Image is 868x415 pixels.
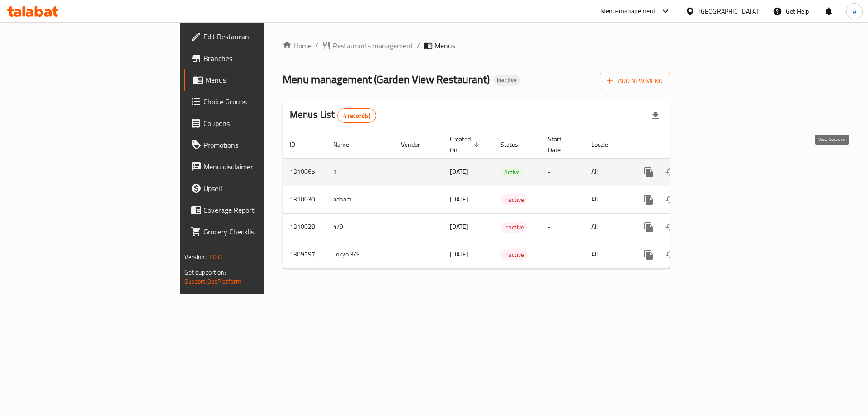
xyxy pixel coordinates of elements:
[450,248,468,260] span: [DATE]
[698,6,758,16] div: [GEOGRAPHIC_DATA]
[326,186,394,213] td: adham
[500,167,524,177] span: Active
[184,47,325,69] a: Branches
[208,251,222,263] span: 1.0.0
[326,241,394,268] td: Tokyo 3/9
[333,139,361,150] span: Name
[660,189,681,210] button: Change Status
[584,158,631,186] td: All
[203,183,318,194] span: Upsell
[541,186,584,213] td: -
[660,244,681,266] button: Change Status
[184,156,325,177] a: Menu disclaimer
[184,26,325,47] a: Edit Restaurant
[500,195,528,205] span: Inactive
[205,75,318,85] span: Menus
[326,213,394,241] td: 4/9
[203,161,318,172] span: Menu disclaimer
[333,40,413,51] span: Restaurants management
[290,108,376,123] h2: Menus List
[290,139,307,150] span: ID
[548,134,573,155] span: Start Date
[283,69,490,89] span: Menu management ( Garden View Restaurant )
[322,40,413,51] a: Restaurants management
[401,139,432,150] span: Vendor
[184,251,207,263] span: Version:
[203,118,318,129] span: Coupons
[500,139,530,150] span: Status
[203,140,318,150] span: Promotions
[493,75,520,86] div: Inactive
[500,222,528,233] span: Inactive
[450,166,468,177] span: [DATE]
[337,108,377,123] div: Total records count
[584,241,631,268] td: All
[450,134,482,155] span: Created On
[600,73,670,89] button: Add New Menu
[500,250,528,260] span: Inactive
[631,131,732,159] th: Actions
[450,193,468,205] span: [DATE]
[434,40,455,51] span: Menus
[584,213,631,241] td: All
[203,226,318,237] span: Grocery Checklist
[660,161,681,183] button: Change Status
[184,112,325,134] a: Coupons
[500,249,528,260] div: Inactive
[184,266,226,278] span: Get support on:
[450,221,468,233] span: [DATE]
[184,69,325,91] a: Menus
[500,167,524,177] div: Active
[203,53,318,64] span: Branches
[203,96,318,107] span: Choice Groups
[541,213,584,241] td: -
[203,31,318,42] span: Edit Restaurant
[338,112,376,120] span: 4 record(s)
[638,244,660,266] button: more
[283,131,732,269] table: enhanced table
[184,199,325,221] a: Coverage Report
[853,6,856,16] span: A
[541,241,584,268] td: -
[541,158,584,186] td: -
[607,75,663,87] span: Add New Menu
[493,76,520,84] span: Inactive
[417,40,420,51] li: /
[638,216,660,238] button: more
[500,222,528,233] div: Inactive
[203,205,318,215] span: Coverage Report
[638,189,660,210] button: more
[184,221,325,242] a: Grocery Checklist
[645,105,666,126] div: Export file
[184,177,325,199] a: Upsell
[326,158,394,186] td: 1
[638,161,660,183] button: more
[184,275,242,287] a: Support.OpsPlatform
[660,216,681,238] button: Change Status
[591,139,620,150] span: Locale
[184,134,325,156] a: Promotions
[184,91,325,112] a: Choice Groups
[600,6,656,17] div: Menu-management
[584,186,631,213] td: All
[283,40,670,51] nav: breadcrumb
